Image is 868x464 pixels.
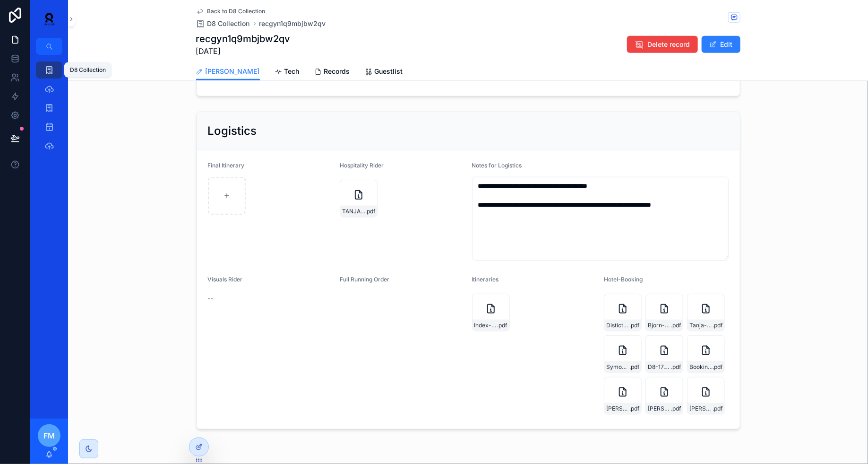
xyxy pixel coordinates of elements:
a: [PERSON_NAME] [196,63,260,81]
span: [PERSON_NAME] [206,67,260,76]
span: .pdf [629,363,639,371]
span: Index-x-Teletech_-BYØRN--Iti-17-09-25-Index-[GEOGRAPHIC_DATA]docx-.docx [474,322,498,329]
span: .pdf [365,208,375,215]
span: .pdf [629,322,639,329]
div: D8 Collection [70,66,106,74]
span: [PERSON_NAME] [606,405,629,412]
span: Bjorn-17.10.2025 [648,322,671,329]
span: Final Itinerary [208,162,245,169]
span: .pdf [671,363,681,371]
h1: recgyn1q9mbjbw2qv [196,32,291,45]
span: -- [208,294,214,303]
button: Delete record [627,36,698,53]
div: scrollable content [30,55,68,166]
span: Distict-8-Winson-17.10.2025 [606,322,629,329]
span: [PERSON_NAME] [648,405,671,412]
span: Tech [284,67,300,76]
span: Hospitality Rider [340,162,384,169]
span: .pdf [671,405,681,412]
h2: Logistics [208,123,257,139]
span: .pdf [713,405,722,412]
a: recgyn1q9mbjbw2qv [259,19,326,28]
span: Hotel-Booking [604,276,643,283]
a: Back to D8 Collection [196,8,266,15]
a: Tech [275,63,300,82]
a: Records [315,63,350,82]
span: D8 Collection [207,19,250,28]
span: Full Running Order [340,276,389,283]
span: .pdf [713,363,722,371]
span: [PERSON_NAME] [689,405,713,412]
span: Notes for Logistics [472,162,522,169]
span: Guestlist [375,67,403,76]
span: TANJA-MIJU_HospitalityRider [342,208,365,215]
span: D8-17.10.2025 [648,363,671,371]
span: Back to D8 Collection [207,8,266,15]
span: Visuals Rider [208,276,243,283]
span: Tanja-17.10.2025 [689,322,713,329]
img: App logo [38,11,60,26]
span: [DATE] [196,45,291,57]
span: Booking-#5363632893 [689,363,713,371]
button: Edit [702,36,740,53]
span: Records [324,67,350,76]
span: Symone-17.10.2025 [606,363,629,371]
span: FM [43,430,55,441]
span: .pdf [713,322,722,329]
span: .pdf [629,405,639,412]
span: .pdf [498,322,507,329]
span: Delete record [648,40,690,49]
span: Itineraries [472,276,499,283]
a: Guestlist [365,63,403,82]
span: .pdf [671,322,681,329]
a: D8 Collection [196,19,250,28]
